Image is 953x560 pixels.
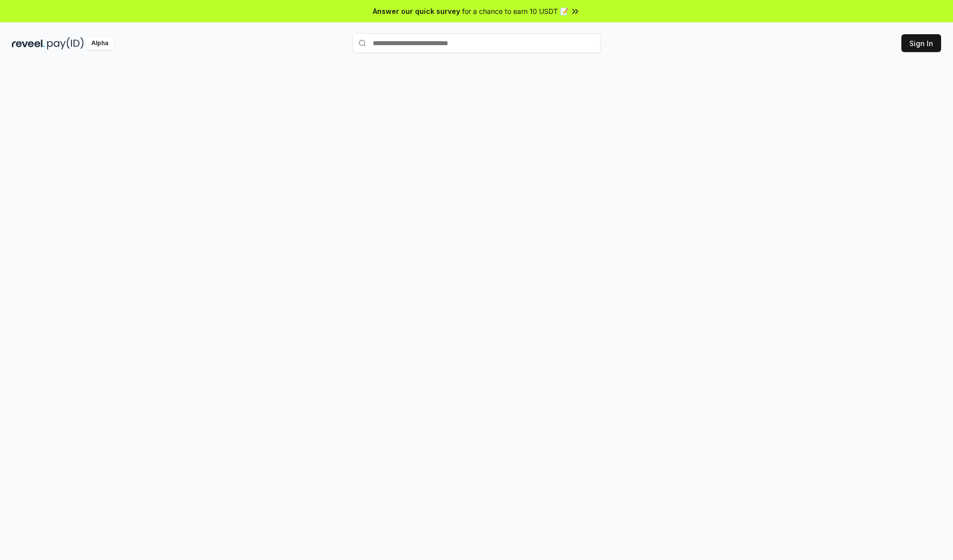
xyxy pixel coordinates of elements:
span: for a chance to earn 10 USDT 📝 [462,6,568,16]
img: reveel_dark [12,37,45,50]
div: Alpha [86,37,114,50]
button: Sign In [901,34,941,52]
img: pay_id [47,37,84,50]
span: Answer our quick survey [373,6,460,16]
